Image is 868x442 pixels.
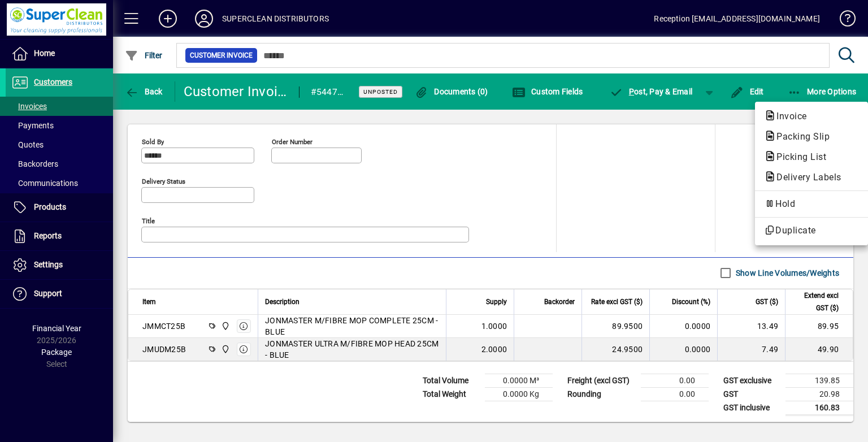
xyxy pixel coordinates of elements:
[764,111,813,122] span: Invoice
[764,197,859,211] span: Hold
[764,172,847,183] span: Delivery Labels
[764,224,859,237] span: Duplicate
[764,131,835,142] span: Packing Slip
[764,151,832,162] span: Picking List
